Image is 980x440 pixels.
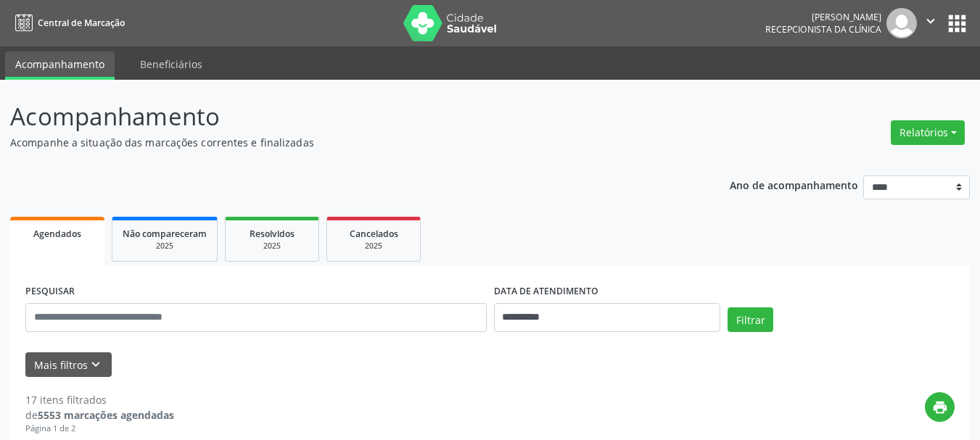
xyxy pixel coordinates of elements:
button:  [917,8,944,38]
button: apps [944,11,970,36]
span: Não compareceram [123,228,207,240]
a: Central de Marcação [10,11,125,35]
label: PESQUISAR [25,281,75,303]
div: [PERSON_NAME] [765,11,881,23]
p: Ano de acompanhamento [730,175,858,194]
button: Relatórios [891,120,965,145]
div: Página 1 de 2 [25,423,174,435]
span: Agendados [33,228,81,240]
img: img [886,8,917,38]
span: Recepcionista da clínica [765,23,881,36]
div: 17 itens filtrados [25,392,174,407]
div: 2025 [123,241,207,252]
span: Cancelados [350,228,398,240]
span: Central de Marcação [38,17,125,29]
div: 2025 [337,241,410,252]
i:  [923,13,939,29]
a: Beneficiários [130,51,213,77]
p: Acompanhe a situação das marcações correntes e finalizadas [10,135,682,150]
div: de [25,407,174,423]
p: Acompanhamento [10,99,682,135]
button: Filtrar [728,307,773,332]
i: keyboard_arrow_down [88,357,104,373]
div: 2025 [236,241,308,252]
strong: 5553 marcações agendadas [38,408,174,422]
label: DATA DE ATENDIMENTO [494,281,598,303]
button: Mais filtroskeyboard_arrow_down [25,352,112,378]
button: print [925,392,955,422]
a: Acompanhamento [5,51,115,80]
span: Resolvidos [250,228,295,240]
i: print [932,399,948,415]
